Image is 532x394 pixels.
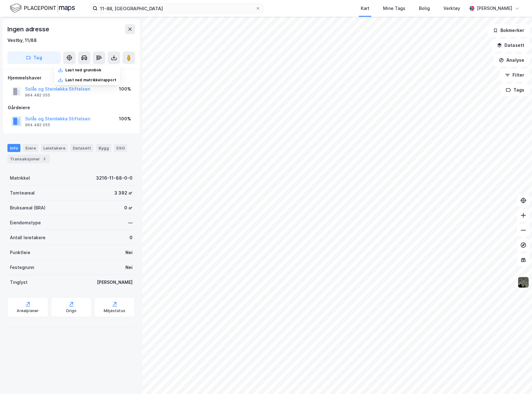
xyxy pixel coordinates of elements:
[492,39,530,51] button: Datasett
[65,68,101,73] div: Last ned grunnbok
[10,264,34,271] div: Festegrunn
[96,174,133,182] div: 3216-11-88-0-0
[500,69,530,81] button: Filter
[501,364,532,394] iframe: Chat Widget
[7,24,50,34] div: Ingen adresse
[98,4,255,13] input: Søk på adresse, matrikkel, gårdeiere, leietakere eller personer
[477,5,512,12] div: [PERSON_NAME]
[41,156,47,162] div: 2
[8,104,135,111] div: Gårdeiere
[8,74,135,82] div: Hjemmelshaver
[7,37,37,44] div: Vestby, 11/88
[41,144,68,152] div: Leietakere
[443,5,460,12] div: Verktøy
[10,189,35,197] div: Tomteareal
[517,276,529,288] img: 9k=
[383,5,405,12] div: Mine Tags
[66,308,77,313] div: Origo
[25,123,50,128] div: 964 482 055
[10,279,28,286] div: Tinglyst
[104,308,125,313] div: Miljøstatus
[124,204,133,212] div: 0 ㎡
[65,78,116,83] div: Last ned matrikkelrapport
[494,54,530,66] button: Analyse
[10,204,46,212] div: Bruksareal (BRA)
[10,249,30,256] div: Punktleie
[70,144,94,152] div: Datasett
[7,51,61,64] button: Tag
[501,84,530,96] button: Tags
[23,144,38,152] div: Eiere
[501,364,532,394] div: Kontrollprogram for chat
[7,154,50,163] div: Transaksjoner
[10,234,46,241] div: Antall leietakere
[128,219,133,226] div: —
[10,3,75,14] img: logo.f888ab2527a4732fd821a326f86c7f29.svg
[25,93,50,98] div: 964 482 055
[97,279,133,286] div: [PERSON_NAME]
[119,85,131,93] div: 100%
[114,189,133,197] div: 3 392 ㎡
[96,144,111,152] div: Bygg
[125,264,133,271] div: Nei
[125,249,133,256] div: Nei
[10,219,41,226] div: Eiendomstype
[419,5,430,12] div: Bolig
[7,144,20,152] div: Info
[488,24,530,37] button: Bokmerker
[17,308,39,313] div: Arealplaner
[114,144,127,152] div: ESG
[119,115,131,123] div: 100%
[361,5,369,12] div: Kart
[10,174,30,182] div: Matrikkel
[129,234,133,241] div: 0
